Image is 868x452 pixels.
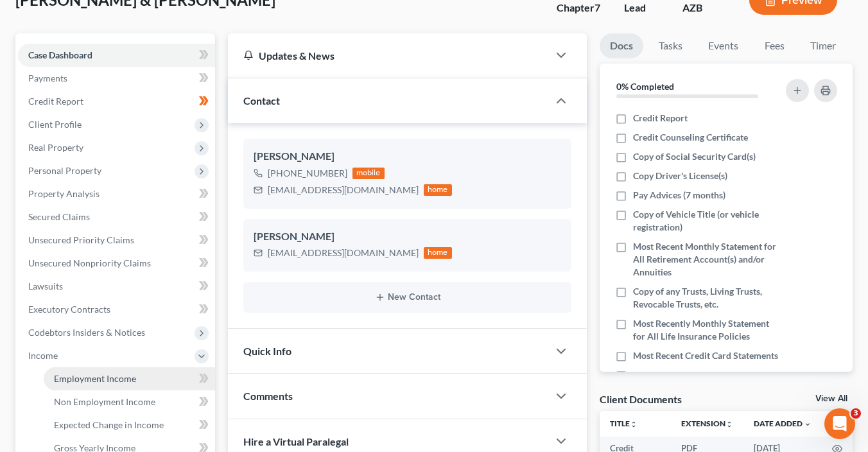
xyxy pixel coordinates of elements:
a: Unsecured Priority Claims [18,229,215,252]
div: Updates & News [243,49,533,62]
span: Quick Info [243,345,291,357]
span: Credit Report [28,96,83,107]
span: Contact [243,94,280,107]
span: Pay Advices (7 months) [633,189,725,202]
span: Unsecured Nonpriority Claims [28,257,151,268]
a: Tasks [648,33,693,58]
div: Chapter [557,1,603,15]
span: Copy Driver's License(s) [633,169,727,182]
button: New Contact [254,292,561,302]
a: Titleunfold_more [610,419,638,428]
a: Employment Income [44,367,215,390]
div: AZB [682,1,729,15]
a: Executory Contracts [18,298,215,321]
span: 7 [595,1,600,13]
div: Lead [624,1,662,15]
a: Case Dashboard [18,44,215,67]
span: Unsecured Priority Claims [28,234,134,245]
span: Lawsuits [28,281,63,291]
a: Extensionunfold_more [681,419,733,428]
span: Hire a Virtual Paralegal [243,435,349,448]
div: home [424,247,452,259]
div: [EMAIL_ADDRESS][DOMAIN_NAME] [268,247,419,259]
span: Bills/Invoices/Statements/Collection Letters/Creditor Correspondence [633,369,778,394]
a: Payments [18,67,215,90]
span: Codebtors Insiders & Notices [28,327,145,338]
i: unfold_more [725,421,733,428]
iframe: Intercom live chat [824,408,855,439]
div: mobile [352,168,385,179]
span: Copy of any Trusts, Living Trusts, Revocable Trusts, etc. [633,285,778,311]
span: Case Dashboard [28,49,92,60]
span: Personal Property [28,165,101,176]
span: Non Employment Income [54,396,155,407]
span: Secured Claims [28,211,90,222]
span: Credit Counseling Certificate [633,131,748,144]
a: Credit Report [18,90,215,113]
a: Property Analysis [18,182,215,205]
span: Income [28,350,58,361]
span: Credit Report [633,112,688,125]
i: expand_more [804,421,812,428]
div: [PERSON_NAME] [254,229,561,245]
div: home [424,184,452,196]
a: Lawsuits [18,275,215,298]
span: Copy of Social Security Card(s) [633,150,756,163]
span: Client Profile [28,119,82,130]
a: Fees [754,33,795,58]
span: Most Recently Monthly Statement for All Life Insurance Policies [633,317,778,343]
span: Real Property [28,142,83,153]
span: Payments [28,73,67,83]
a: Timer [800,33,846,58]
a: Date Added expand_more [754,419,812,428]
div: [PHONE_NUMBER] [268,167,347,180]
span: Expected Change in Income [54,419,164,430]
strong: 0% Completed [616,81,674,92]
span: Most Recent Credit Card Statements [633,349,778,362]
a: Expected Change in Income [44,413,215,437]
div: Client Documents [600,392,682,406]
div: [EMAIL_ADDRESS][DOMAIN_NAME] [268,184,419,196]
span: Copy of Vehicle Title (or vehicle registration) [633,208,778,234]
a: Events [698,33,749,58]
a: Non Employment Income [44,390,215,413]
a: Unsecured Nonpriority Claims [18,252,215,275]
span: Comments [243,390,293,402]
div: [PERSON_NAME] [254,149,561,164]
i: unfold_more [630,421,638,428]
a: Secured Claims [18,205,215,229]
span: 3 [851,408,861,419]
span: Employment Income [54,373,136,384]
a: View All [815,394,847,403]
span: Executory Contracts [28,304,110,315]
span: Most Recent Monthly Statement for All Retirement Account(s) and/or Annuities [633,240,778,279]
a: Docs [600,33,643,58]
span: Property Analysis [28,188,100,199]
